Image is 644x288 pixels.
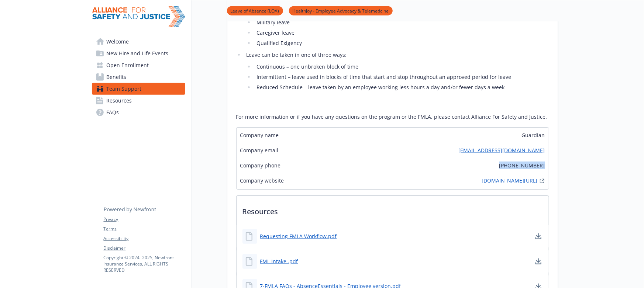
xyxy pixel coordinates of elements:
[92,83,185,95] a: Team Support
[534,232,543,241] a: download document
[92,107,185,118] a: FAQs
[254,73,549,81] li: Intermittent – leave used in blocks of time that start and stop throughout an approved period for...
[260,257,298,265] a: FML Intake .pdf
[254,62,549,71] li: Continuous – one unbroken block of time
[92,95,185,107] a: Resources
[104,226,185,232] a: Terms
[104,216,185,223] a: Privacy
[92,36,185,48] a: Welcome
[538,177,547,185] a: external
[107,71,127,83] span: Benefits
[92,48,185,59] a: New Hire and Life Events
[534,257,543,266] a: download document
[104,245,185,251] a: Disclaimer
[107,48,169,59] span: New Hire and Life Events
[237,196,549,223] p: Resources
[104,235,185,242] a: Accessibility
[240,131,279,139] span: Company name
[107,95,132,107] span: Resources
[107,107,119,118] span: FAQs
[482,177,538,185] a: [DOMAIN_NAME][URL]
[240,162,281,169] span: Company phone
[459,146,545,154] a: [EMAIL_ADDRESS][DOMAIN_NAME]
[254,18,549,27] li: Military leave
[236,112,549,121] p: For more information or if you have any questions on the program or the FMLA, please contact Alli...
[227,7,283,14] a: Leave of Absence (LOA)
[522,131,545,139] span: Guardian
[104,254,185,273] p: Copyright © 2024 - 2025 , Newfront Insurance Services, ALL RIGHTS RESERVED
[254,83,549,92] li: Reduced Schedule – leave taken by an employee working less hours a day and/or fewer days a week
[92,71,185,83] a: Benefits
[254,28,549,37] li: Caregiver leave
[92,59,185,71] a: Open Enrollment
[254,39,549,48] li: Qualified Exigency
[107,59,149,71] span: Open Enrollment
[107,36,129,48] span: Welcome
[107,83,142,95] span: Team Support
[244,51,549,92] li: Leave can be taken in one of three ways:
[240,146,279,154] span: Company email
[289,7,393,14] a: HealthJoy - Employee Advocacy & Telemedcine
[260,232,337,240] a: Requesting FMLA Workflow.pdf
[240,177,284,185] span: Company website
[499,162,545,169] span: [PHONE_NUMBER]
